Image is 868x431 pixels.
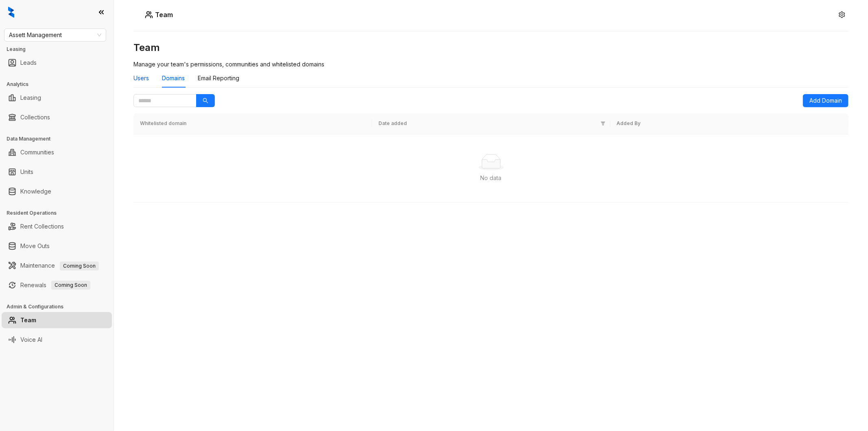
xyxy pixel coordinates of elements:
[198,74,239,83] div: Email Reporting
[143,174,839,183] div: No data
[2,109,112,125] li: Collections
[610,113,849,134] th: Added By
[51,281,90,290] span: Coming Soon
[20,90,41,106] a: Leasing
[7,209,114,217] h3: Resident Operations
[60,262,99,270] span: Coming Soon
[2,164,112,180] li: Units
[839,11,845,18] span: setting
[599,118,607,129] span: filter
[20,218,64,235] a: Rent Collections
[2,55,112,71] li: Leads
[162,74,185,83] div: Domains
[133,61,324,68] span: Manage your team's permissions, communities and whitelisted domains
[2,257,112,274] li: Maintenance
[2,218,112,235] li: Rent Collections
[145,11,153,19] img: Users
[2,277,112,293] li: Renewals
[20,238,50,254] a: Move Outs
[20,332,42,348] a: Voice AI
[7,303,114,310] h3: Admin & Configurations
[20,312,36,328] a: Team
[2,144,112,161] li: Communities
[803,94,848,107] button: Add Domain
[2,238,112,254] li: Move Outs
[8,7,14,18] img: logo
[809,96,842,105] span: Add Domain
[2,312,112,328] li: Team
[2,90,112,106] li: Leasing
[2,332,112,348] li: Voice AI
[20,183,51,200] a: Knowledge
[9,29,101,41] span: Assett Management
[153,10,173,20] h5: Team
[20,164,33,180] a: Units
[378,120,597,128] span: Date added
[20,144,54,161] a: Communities
[601,121,606,126] span: filter
[20,277,90,293] a: RenewalsComing Soon
[133,41,848,54] h3: Team
[20,109,50,125] a: Collections
[203,98,208,103] span: search
[372,113,610,134] th: Date added
[7,81,114,88] h3: Analytics
[2,183,112,200] li: Knowledge
[133,74,149,83] div: Users
[20,55,37,71] a: Leads
[133,113,372,134] th: Whitelisted domain
[7,46,114,53] h3: Leasing
[7,135,114,143] h3: Data Management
